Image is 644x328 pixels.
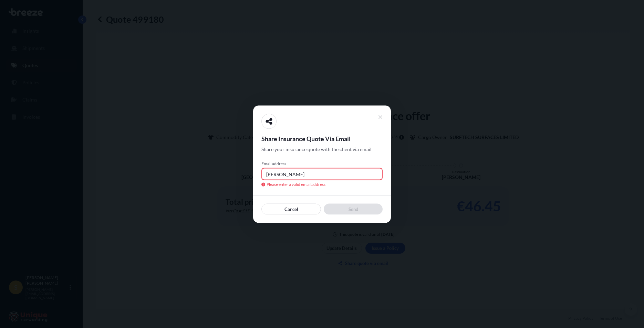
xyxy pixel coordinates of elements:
p: Cancel [284,205,298,212]
button: Cancel [261,203,321,214]
button: Send [324,203,383,214]
p: Send [349,205,358,212]
input: example@gmail.com [261,168,383,180]
span: Share your insurance quote with the client via email [261,146,372,152]
span: Email address [261,161,383,166]
span: Please enter a valid email address [261,181,383,187]
span: Share Insurance Quote Via Email [261,134,383,142]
